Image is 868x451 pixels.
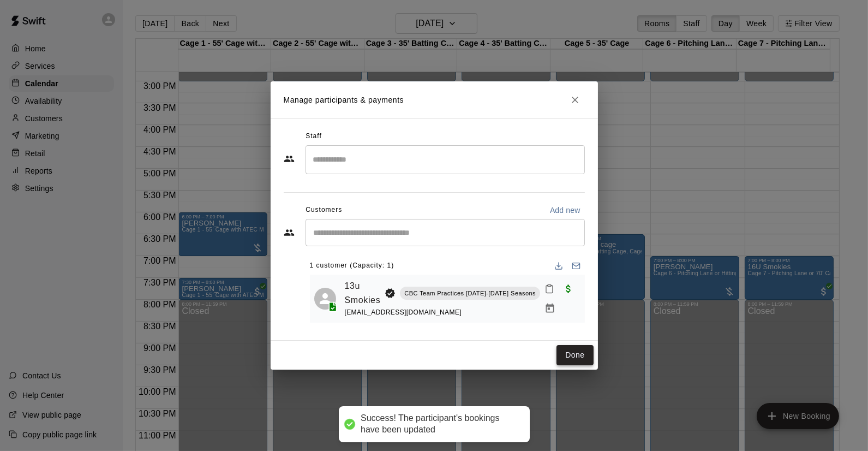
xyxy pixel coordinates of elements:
[550,205,580,216] p: Add new
[306,145,585,174] div: Search staff
[284,94,404,106] p: Manage participants & payments
[284,227,295,238] svg: Customers
[540,299,560,318] button: Manage bookings & payment
[385,288,396,299] svg: Booking Owner
[345,308,462,316] span: [EMAIL_ADDRESS][DOMAIN_NAME]
[550,257,567,275] button: Download list
[546,201,585,219] button: Add new
[361,413,519,436] div: Success! The participant's bookings have been updated
[306,201,342,219] span: Customers
[310,257,394,275] span: 1 customer (Capacity: 1)
[567,257,585,275] button: Email participants
[559,283,578,293] span: Waived payment
[565,90,585,110] button: Close
[306,219,585,246] div: Start typing to search customers...
[314,288,336,310] div: 13u Smokies
[556,345,593,365] button: Done
[306,128,321,145] span: Staff
[345,279,381,307] a: 13u Smokies
[284,153,295,164] svg: Staff
[540,280,559,298] button: Mark attendance
[404,289,536,298] p: CBC Team Practices [DATE]-[DATE] Seasons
